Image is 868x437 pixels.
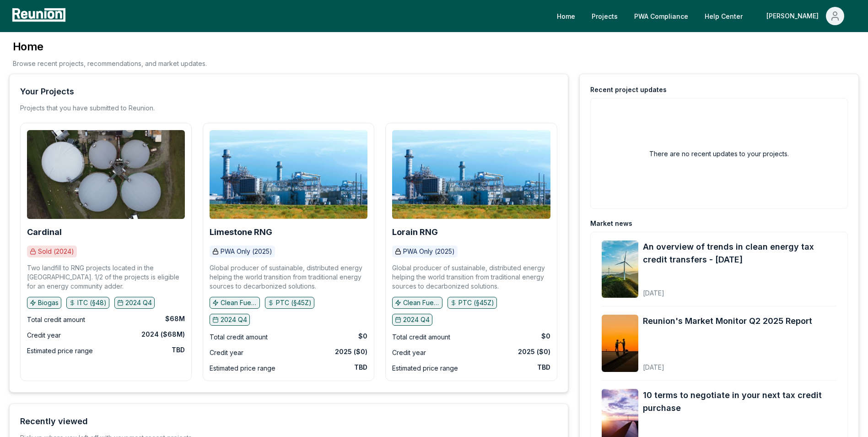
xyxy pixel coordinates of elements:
[358,332,367,341] div: $0
[27,228,62,237] a: Cardinal
[643,315,812,328] a: Reunion's Market Monitor Q2 2025 Report
[20,85,74,98] div: Your Projects
[114,297,155,309] button: 2024 Q4
[141,330,185,339] div: 2024 ($68M)
[403,247,455,256] p: PWA Only (2025)
[210,363,275,374] div: Estimated price range
[77,298,107,307] p: ITC (§48)
[210,228,272,237] a: Limestone RNG
[221,315,247,324] p: 2024 Q4
[27,314,85,325] div: Total credit amount
[20,415,88,428] div: Recently viewed
[392,130,550,219] img: Lorain RNG
[602,315,638,372] img: Reunion's Market Monitor Q2 2025 Report
[550,7,582,25] a: Home
[210,347,243,358] div: Credit year
[643,389,836,415] a: 10 terms to negotiate in your next tax credit purchase
[20,104,155,113] p: Projects that you have submitted to Reunion.
[210,297,260,309] button: Clean Fuel Production
[38,298,59,307] p: Biogas
[392,297,442,309] button: Clean Fuel Production
[38,247,74,256] p: Sold (2024)
[392,314,432,326] button: 2024 Q4
[210,332,268,343] div: Total credit amount
[392,227,438,237] b: Lorain RNG
[643,356,812,372] div: [DATE]
[210,314,250,326] button: 2024 Q4
[210,263,367,291] p: Global producer of sustainable, distributed energy helping the world transition from traditional ...
[27,227,62,237] b: Cardinal
[627,7,695,25] a: PWA Compliance
[392,347,426,358] div: Credit year
[335,347,367,356] div: 2025 ($0)
[403,298,440,307] p: Clean Fuel Production
[584,7,625,25] a: Projects
[541,332,550,341] div: $0
[392,228,438,237] a: Lorain RNG
[537,363,550,372] div: TBD
[125,298,152,307] p: 2024 Q4
[392,332,450,343] div: Total credit amount
[210,130,367,219] img: Limestone RNG
[759,7,852,25] button: [PERSON_NAME]
[27,263,185,291] p: Two landfill to RNG projects located in the [GEOGRAPHIC_DATA]. 1/2 of the projects is eligible fo...
[221,298,257,307] p: Clean Fuel Production
[27,330,61,341] div: Credit year
[458,298,494,307] p: PTC (§45Z)
[172,345,185,355] div: TBD
[27,130,185,219] img: Cardinal
[590,219,632,228] div: Market news
[550,7,859,25] nav: Main
[649,149,789,158] h2: There are no recent updates to your projects.
[392,263,550,291] p: Global producer of sustainable, distributed energy helping the world transition from traditional ...
[590,85,667,94] div: Recent project updates
[354,363,367,372] div: TBD
[643,282,836,298] div: [DATE]
[643,240,836,266] a: An overview of trends in clean energy tax credit transfers - [DATE]
[602,240,638,298] img: An overview of trends in clean energy tax credit transfers - August 2025
[210,227,272,237] b: Limestone RNG
[13,39,207,54] h3: Home
[392,363,458,374] div: Estimated price range
[697,7,750,25] a: Help Center
[13,59,207,68] p: Browse recent projects, recommendations, and market updates.
[403,315,430,324] p: 2024 Q4
[766,7,822,25] div: [PERSON_NAME]
[518,347,550,356] div: 2025 ($0)
[27,297,61,309] button: Biogas
[165,314,185,323] div: $68M
[221,247,272,256] p: PWA Only (2025)
[27,345,93,356] div: Estimated price range
[276,298,312,307] p: PTC (§45Z)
